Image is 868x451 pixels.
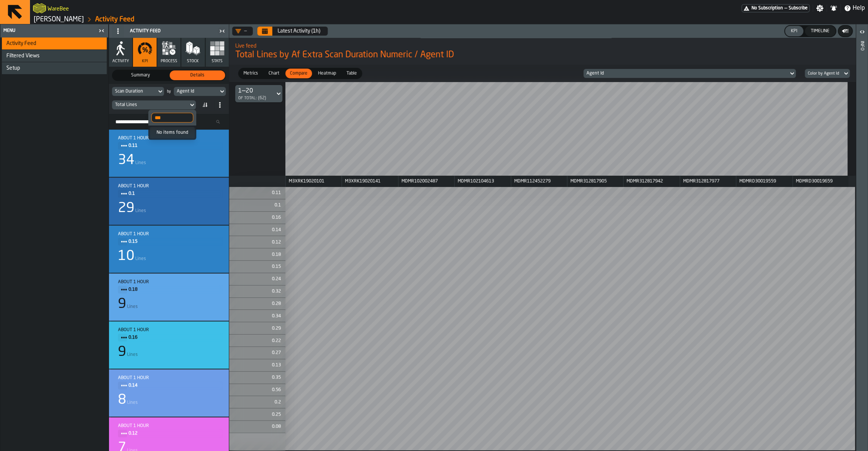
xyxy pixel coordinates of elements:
[238,87,266,96] div: 1—20
[127,400,138,405] span: Lines
[313,68,341,79] label: button-switch-multi-Heatmap
[118,184,223,198] div: Title
[114,72,167,79] span: Summary
[135,256,146,261] span: Lines
[784,6,787,11] span: —
[398,176,454,187] div: day: MDMR102002487
[285,176,341,187] div: day: M3XRK19020101
[240,70,261,77] span: Metrics
[229,310,285,322] div: 0.34
[150,127,195,138] div: No items found
[277,28,320,34] div: Latest Activity (1h)
[454,176,510,187] div: day: MDMR102104613
[229,224,285,236] div: 0.14
[135,208,146,214] span: Lines
[118,136,223,141] div: about 1 hour
[805,26,835,36] button: button-Timeline
[341,68,362,79] label: button-switch-multi-Table
[229,335,285,347] div: 0.22
[118,231,223,237] div: Start: 9/18/2025, 8:49:46 AM - End: 9/18/2025, 9:38:36 AM
[33,15,449,24] nav: Breadcrumb
[285,68,313,79] label: button-switch-multi-Compare
[229,236,285,248] div: 0.12
[241,412,281,417] span: 0.25
[169,70,226,81] label: button-switch-multi-Details
[115,89,154,94] div: DropdownMenuValue-afExtraScanDurationNumeric
[313,69,340,78] div: thumb
[229,248,285,261] div: 0.18
[135,160,146,166] span: Lines
[0,24,108,37] header: Menu
[177,89,215,94] div: DropdownMenuValue-agentId
[118,327,223,342] div: Title
[859,39,865,449] div: Info
[229,273,285,285] div: 0.24
[118,297,126,312] div: 9
[239,289,281,294] span: 0.32
[118,279,223,285] div: about 1 hour
[229,187,285,199] div: 0.11
[241,314,281,319] span: 0.34
[241,375,281,380] span: 0.35
[115,102,185,108] div: DropdownMenuValue-eventsCount
[342,176,397,187] div: day: M3XRK19020141
[239,215,281,220] span: 0.16
[148,110,196,138] ul: dropdown-menu
[212,59,222,64] span: Stats
[170,70,225,80] div: thumb
[229,384,285,396] div: 0.56
[34,15,84,24] a: link-to-/wh/i/1653e8cc-126b-480f-9c47-e01e76aa4a88/simulations
[229,212,285,224] div: 0.16
[109,273,229,321] div: stat-
[118,249,134,264] div: 10
[736,176,792,187] div: day: MDMRD30019559
[265,70,282,77] span: Chart
[239,276,281,282] span: 0.24
[161,59,177,64] span: process
[118,231,223,237] div: about 1 hour
[118,231,223,246] div: Title
[128,381,217,390] span: 0.14
[174,87,226,96] div: DropdownMenuValue-agentId
[235,85,282,102] div: DropdownMenuValue-1
[808,28,832,34] div: Timeline
[239,227,281,233] span: 0.14
[167,90,171,94] div: by
[583,69,796,78] div: DropdownMenuValue-agentId
[273,24,325,39] button: Select date range
[229,199,285,212] div: 0.1
[586,71,785,76] div: DropdownMenuValue-agentId
[128,142,217,150] span: 0.11
[239,190,281,196] span: 0.11
[6,53,40,59] span: Filtered Views
[229,372,285,384] div: 0.35
[788,28,800,34] div: KPI
[785,26,803,36] button: button-KPI
[838,26,852,36] button: button-
[229,421,285,433] div: 0.08
[118,345,126,360] div: 9
[229,38,856,65] div: title-Total Lines by Af Extra Scan Duration Numeric / Agent ID
[789,6,808,11] span: Subscribe
[229,285,285,298] div: 0.32
[118,184,223,189] div: about 1 hour
[238,68,263,79] label: button-switch-multi-Metrics
[109,130,229,177] div: stat-
[128,237,217,246] span: 0.15
[856,24,868,451] header: Info
[813,4,826,12] label: button-toggle-Settings
[235,28,247,34] div: DropdownMenuValue-
[142,59,148,64] span: KPI
[217,27,227,36] label: button-toggle-Close me
[109,369,229,417] div: stat-
[118,423,223,438] div: Title
[238,96,266,101] div: (62)
[257,27,328,36] div: Select date range
[48,4,69,12] h2: Sub Title
[342,69,361,78] div: thumb
[171,72,224,79] span: Details
[752,6,783,11] span: No Subscription
[241,363,281,368] span: 0.13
